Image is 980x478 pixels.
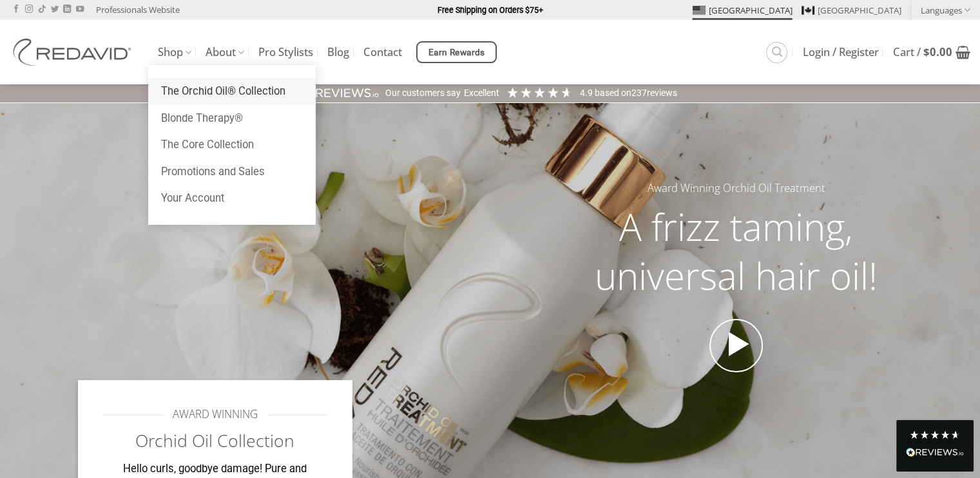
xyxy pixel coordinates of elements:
span: Login / Register [803,47,879,57]
a: Blog [327,41,349,64]
a: Shop [158,40,191,65]
a: Open video in lightbox [709,319,764,373]
a: Promotions and Sales [148,158,316,186]
strong: Free Shipping on Orders $75+ [437,5,543,15]
span: reviews [647,88,677,98]
span: 237 [631,88,647,98]
a: [GEOGRAPHIC_DATA] [693,1,793,20]
span: $ [923,44,930,59]
img: REVIEWS.io [906,448,964,457]
h2: A frizz taming, universal hair oil! [570,202,903,300]
div: 4.92 Stars [506,86,573,99]
div: Read All Reviews [896,420,974,472]
span: Earn Rewards [428,46,485,60]
div: Excellent [464,87,499,100]
img: REDAVID Salon Products | United States [10,39,139,66]
a: Earn Rewards [416,41,497,63]
a: Follow on LinkedIn [63,5,71,14]
bdi: 0.00 [923,44,952,59]
a: Your Account [148,185,316,212]
span: Cart / [893,47,952,57]
div: 4.8 Stars [909,430,961,440]
a: The Core Collection [148,131,316,158]
span: Based on [595,88,631,98]
div: Read All Reviews [906,445,964,462]
a: View cart [893,38,970,66]
a: Search [766,42,787,63]
a: About [206,40,244,65]
a: Follow on Facebook [12,5,20,14]
a: [GEOGRAPHIC_DATA] [802,1,901,20]
a: The Orchid Oil® Collection [148,78,316,105]
h5: Award Winning Orchid Oil Treatment [570,180,903,197]
a: Pro Stylists [258,41,313,64]
a: Follow on Instagram [25,5,33,14]
a: Contact [363,41,402,64]
img: REVIEWS.io [303,87,379,99]
a: Follow on Twitter [51,5,59,14]
a: Follow on TikTok [38,5,46,14]
a: Blonde Therapy® [148,105,316,132]
a: Login / Register [803,41,879,64]
span: 4.9 [580,88,595,98]
a: Languages [921,1,970,19]
a: Follow on YouTube [76,5,84,14]
div: Our customers say [385,87,461,100]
